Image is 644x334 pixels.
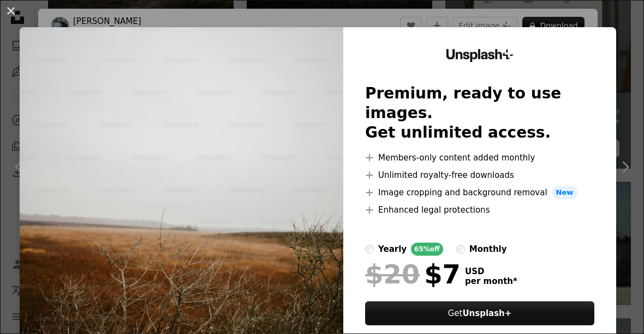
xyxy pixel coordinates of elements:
li: Enhanced legal protections [365,203,594,217]
li: Unlimited royalty-free downloads [365,169,594,182]
span: per month * [465,276,517,286]
li: Members-only content added monthly [365,151,594,164]
input: yearly65%off [365,245,374,253]
div: monthly [469,243,507,256]
div: yearly [378,243,407,256]
span: USD [465,267,517,276]
div: $7 [365,260,461,288]
span: $20 [365,260,420,288]
input: monthly [456,245,465,253]
strong: Unsplash+ [462,308,511,318]
li: Image cropping and background removal [365,186,594,199]
button: GetUnsplash+ [365,301,594,325]
span: New [552,186,578,199]
h2: Premium, ready to use images. Get unlimited access. [365,84,594,143]
div: 65% off [411,243,443,256]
